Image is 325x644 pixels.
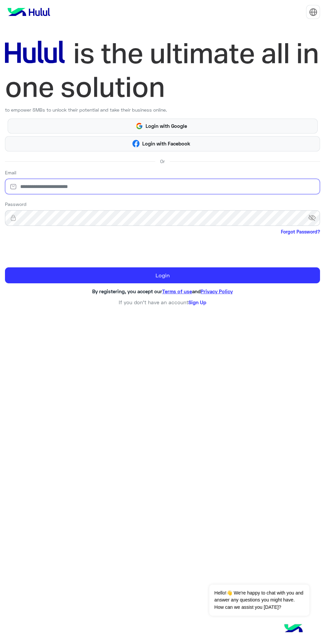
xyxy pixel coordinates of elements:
iframe: reCAPTCHA [5,236,106,262]
span: Login with Facebook [140,140,193,147]
a: Forgot Password? [281,228,320,235]
span: visibility_off [308,212,320,224]
a: Terms of use [162,288,192,294]
span: Hello!👋 We're happy to chat with you and answer any questions you might have. How can we assist y... [209,585,309,616]
img: email [5,183,22,190]
span: Or [160,158,165,165]
button: Login with Google [8,119,318,134]
span: By registering, you accept our [92,288,162,294]
img: tab [309,8,317,16]
span: and [192,288,201,294]
label: Password [5,201,27,208]
img: hululLoginTitle_EN.svg [5,37,320,104]
p: to empower SMBs to unlock their potential and take their business online. [5,106,320,113]
span: Login with Google [143,122,189,130]
button: Login with Facebook [5,136,320,151]
a: Sign Up [188,299,206,305]
img: Google [136,122,143,130]
img: lock [5,215,22,221]
img: hulul-logo.png [282,617,305,641]
img: logo [5,5,53,19]
button: Login [5,267,320,283]
img: Facebook [132,140,140,147]
h6: If you don’t have an account [5,299,320,305]
label: Email [5,169,16,176]
a: Privacy Policy [201,288,233,294]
